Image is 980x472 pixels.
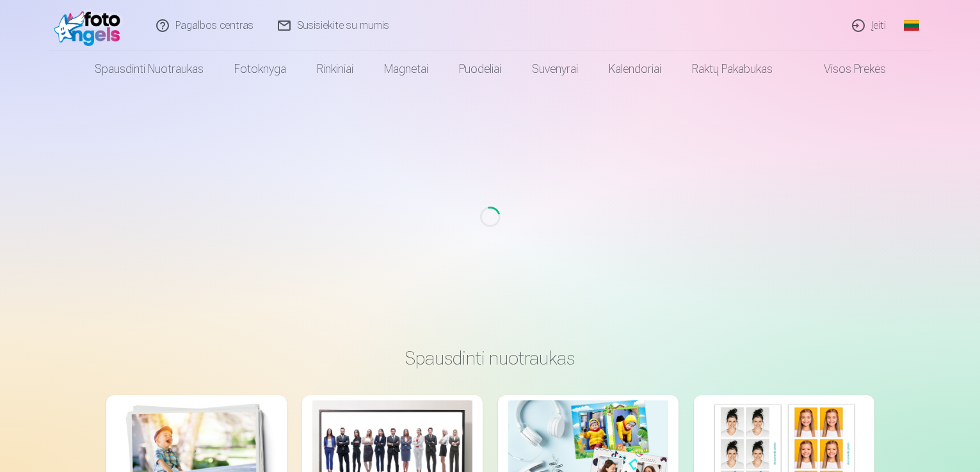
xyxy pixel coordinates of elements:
a: Raktų pakabukas [677,51,788,87]
a: Fotoknyga [219,51,301,87]
a: Magnetai [369,51,444,87]
a: Puodeliai [444,51,517,87]
a: Kalendoriai [593,51,677,87]
h3: Spausdinti nuotraukas [116,347,864,370]
a: Rinkiniai [301,51,369,87]
a: Visos prekės [788,51,901,87]
a: Spausdinti nuotraukas [79,51,219,87]
a: Suvenyrai [517,51,593,87]
img: /fa2 [54,5,127,46]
